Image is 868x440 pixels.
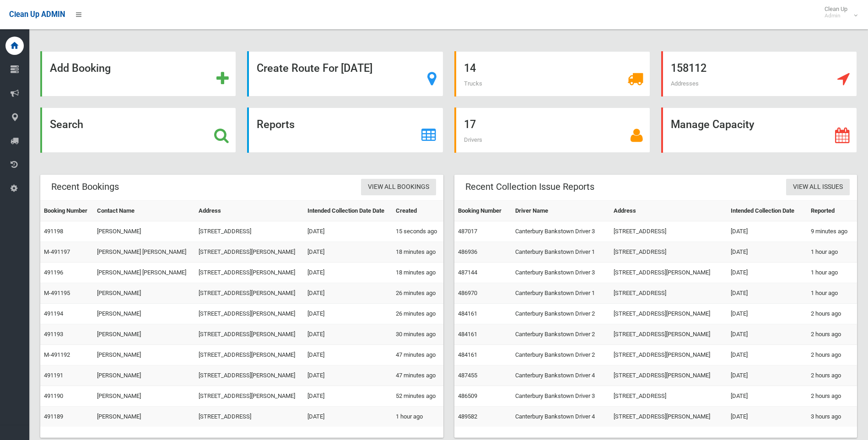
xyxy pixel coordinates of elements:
th: Intended Collection Date Date [304,201,392,221]
td: [DATE] [727,365,807,386]
td: Canterbury Bankstown Driver 4 [512,365,610,386]
td: 18 minutes ago [392,263,443,283]
td: Canterbury Bankstown Driver 2 [512,324,610,345]
td: [PERSON_NAME] [93,283,194,304]
td: 47 minutes ago [392,345,443,365]
td: [DATE] [727,407,807,427]
td: [DATE] [304,365,392,386]
a: 491193 [44,331,63,338]
a: 491194 [44,310,63,317]
a: 14 Trucks [454,51,650,97]
td: [STREET_ADDRESS][PERSON_NAME] [195,365,304,386]
th: Driver Name [512,201,610,221]
td: [PERSON_NAME] [93,386,194,407]
td: [DATE] [727,263,807,283]
a: 491198 [44,228,63,235]
td: [DATE] [304,263,392,283]
a: Add Booking [40,51,236,97]
th: Contact Name [93,201,194,221]
td: [PERSON_NAME] [93,365,194,386]
td: 1 hour ago [807,283,857,304]
td: [DATE] [304,386,392,407]
td: Canterbury Bankstown Driver 4 [512,407,610,427]
td: [DATE] [304,407,392,427]
td: [STREET_ADDRESS][PERSON_NAME] [195,345,304,365]
span: Clean Up ADMIN [9,10,65,19]
td: [DATE] [304,283,392,304]
strong: 17 [464,118,476,131]
a: Search [40,107,236,153]
td: [STREET_ADDRESS][PERSON_NAME] [195,242,304,263]
td: Canterbury Bankstown Driver 1 [512,242,610,263]
a: Manage Capacity [661,107,857,153]
td: Canterbury Bankstown Driver 3 [512,221,610,242]
span: Addresses [671,80,699,87]
td: [STREET_ADDRESS][PERSON_NAME] [610,365,728,386]
td: [PERSON_NAME] [93,221,194,242]
td: 18 minutes ago [392,242,443,263]
td: [STREET_ADDRESS][PERSON_NAME] [195,283,304,304]
td: [DATE] [727,324,807,345]
td: 2 hours ago [807,324,857,345]
span: Drivers [464,136,482,143]
a: 487455 [458,372,477,379]
td: 15 seconds ago [392,221,443,242]
td: 2 hours ago [807,345,857,365]
td: Canterbury Bankstown Driver 2 [512,345,610,365]
td: [DATE] [304,324,392,345]
td: [STREET_ADDRESS] [610,386,728,407]
td: [DATE] [727,345,807,365]
td: 9 minutes ago [807,221,857,242]
td: 2 hours ago [807,365,857,386]
td: 52 minutes ago [392,386,443,407]
td: 2 hours ago [807,304,857,324]
td: 2 hours ago [807,386,857,407]
th: Address [195,201,304,221]
td: [DATE] [727,304,807,324]
th: Address [610,201,728,221]
a: 491191 [44,372,63,379]
strong: Manage Capacity [671,118,754,131]
th: Booking Number [40,201,93,221]
td: [DATE] [304,221,392,242]
a: View All Issues [786,179,850,196]
a: M-491195 [44,290,70,296]
strong: 158112 [671,62,706,75]
td: Canterbury Bankstown Driver 3 [512,263,610,283]
a: 491189 [44,413,63,420]
strong: 14 [464,62,476,75]
td: [STREET_ADDRESS][PERSON_NAME] [610,304,728,324]
td: Canterbury Bankstown Driver 2 [512,304,610,324]
a: 486509 [458,392,477,399]
td: 47 minutes ago [392,365,443,386]
td: [STREET_ADDRESS] [195,221,304,242]
td: 3 hours ago [807,407,857,427]
a: 489582 [458,413,477,420]
td: [STREET_ADDRESS][PERSON_NAME] [195,304,304,324]
a: 491190 [44,392,63,399]
a: 484161 [458,331,477,338]
td: [DATE] [304,242,392,263]
a: 486936 [458,248,477,255]
td: [STREET_ADDRESS][PERSON_NAME] [195,386,304,407]
td: [STREET_ADDRESS][PERSON_NAME] [610,345,728,365]
small: Admin [825,12,847,19]
td: [DATE] [727,386,807,407]
a: 491196 [44,269,63,276]
a: M-491197 [44,248,70,255]
td: 30 minutes ago [392,324,443,345]
a: Create Route For [DATE] [247,51,443,97]
a: 487144 [458,269,477,276]
td: [STREET_ADDRESS][PERSON_NAME] [610,407,728,427]
td: [PERSON_NAME] [93,345,194,365]
td: 1 hour ago [807,242,857,263]
td: [PERSON_NAME] [93,407,194,427]
a: View All Bookings [361,179,436,196]
a: 484161 [458,351,477,358]
td: 26 minutes ago [392,304,443,324]
td: Canterbury Bankstown Driver 1 [512,283,610,304]
td: [DATE] [727,221,807,242]
a: 484161 [458,310,477,317]
td: [STREET_ADDRESS][PERSON_NAME] [195,324,304,345]
td: [DATE] [304,345,392,365]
